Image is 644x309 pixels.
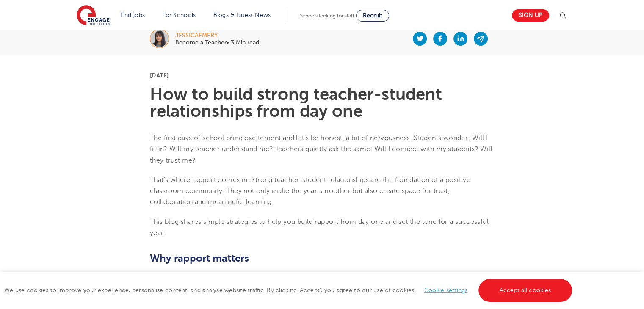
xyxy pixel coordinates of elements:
h1: How to build strong teacher-student relationships from day one [150,86,494,120]
p: Become a Teacher• 3 Min read [175,40,259,46]
p: This blog shares simple strategies to help you build rapport from day one and set the tone for a ... [150,216,494,239]
div: jessicaemery [175,33,259,39]
a: Sign up [512,9,549,22]
h2: Why rapport matters [150,251,494,265]
p: That’s where rapport comes in. Strong teacher-student relationships are the foundation of a posit... [150,174,494,208]
span: We use cookies to improve your experience, personalise content, and analyse website traffic. By c... [4,287,574,293]
a: Recruit [356,10,389,22]
a: Blogs & Latest News [213,12,271,18]
a: Cookie settings [424,287,468,293]
span: Recruit [363,12,382,19]
a: Accept all cookies [478,279,572,302]
p: The first days of school bring excitement and let’s be honest, a bit of nervousness. Students won... [150,132,494,166]
a: Find jobs [120,12,145,18]
span: Schools looking for staff [300,13,354,19]
a: For Schools [162,12,196,18]
p: [DATE] [150,72,494,78]
img: Engage Education [77,5,110,26]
